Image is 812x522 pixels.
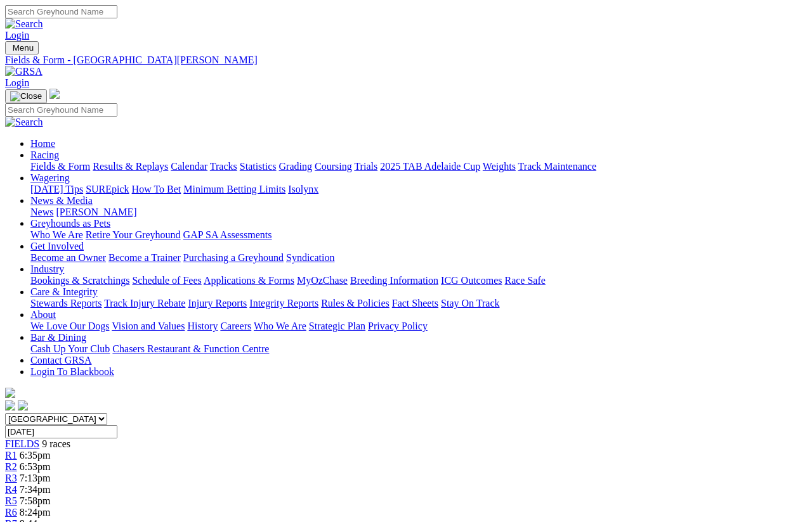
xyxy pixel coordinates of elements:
a: SUREpick [86,184,129,194]
a: We Love Our Dogs [30,321,109,331]
a: Tracks [210,161,237,172]
a: Fields & Form - [GEOGRAPHIC_DATA][PERSON_NAME] [5,54,807,66]
img: logo-grsa-white.png [49,89,60,99]
a: R4 [5,484,17,495]
div: Bar & Dining [30,343,807,355]
span: 7:34pm [20,484,51,495]
div: Racing [30,161,807,172]
a: [DATE] Tips [30,184,83,194]
input: Search [5,5,117,18]
a: Rules & Policies [321,298,390,309]
a: Privacy Policy [368,321,428,331]
a: Bookings & Scratchings [30,275,129,286]
a: How To Bet [132,184,181,194]
a: About [30,309,56,320]
a: Who We Are [254,321,306,331]
img: facebook.svg [5,400,15,411]
a: Isolynx [288,184,318,194]
a: Statistics [240,161,277,172]
a: 2025 TAB Adelaide Cup [380,161,480,172]
a: Retire Your Greyhound [86,229,181,240]
a: Grading [279,161,312,172]
a: News & Media [30,195,93,206]
a: Stay On Track [441,298,499,309]
div: About [30,321,807,332]
a: R5 [5,495,17,506]
a: Breeding Information [350,275,438,286]
span: 9 races [42,438,70,449]
a: Vision and Values [112,321,185,331]
button: Toggle navigation [5,89,47,103]
a: GAP SA Assessments [183,229,272,240]
a: Schedule of Fees [132,275,201,286]
img: Close [10,91,42,101]
a: Login [5,30,29,41]
a: R2 [5,461,17,472]
span: 7:58pm [20,495,51,506]
a: [PERSON_NAME] [56,207,136,217]
span: 8:24pm [20,507,51,518]
a: Purchasing a Greyhound [183,252,284,263]
a: Applications & Forms [204,275,294,286]
a: Contact GRSA [30,355,91,366]
a: Login [5,77,29,88]
a: Race Safe [504,275,545,286]
span: 7:13pm [20,473,51,483]
a: Greyhounds as Pets [30,218,110,229]
button: Toggle navigation [5,41,39,54]
a: R6 [5,507,17,518]
a: Fields & Form [30,161,90,172]
a: Coursing [315,161,352,172]
a: Login To Blackbook [30,366,114,377]
span: R3 [5,473,17,483]
a: Care & Integrity [30,286,98,297]
div: News & Media [30,207,807,218]
a: Minimum Betting Limits [183,184,285,194]
a: FIELDS [5,438,39,449]
a: R1 [5,450,17,461]
img: Search [5,117,43,128]
a: Fact Sheets [392,298,438,309]
a: Become a Trainer [108,252,181,263]
a: MyOzChase [297,275,348,286]
span: 6:35pm [20,450,51,461]
img: twitter.svg [18,400,28,411]
a: Wagering [30,172,70,183]
a: Become an Owner [30,252,106,263]
a: History [187,321,218,331]
a: Integrity Reports [249,298,318,309]
span: 6:53pm [20,461,51,472]
a: Track Maintenance [518,161,596,172]
a: Bar & Dining [30,332,86,343]
img: Search [5,18,43,30]
a: Calendar [171,161,207,172]
a: Stewards Reports [30,298,101,309]
a: Cash Up Your Club [30,343,110,354]
a: Home [30,138,55,149]
div: Greyhounds as Pets [30,229,807,241]
a: Racing [30,150,59,160]
input: Search [5,103,117,117]
a: Weights [483,161,516,172]
a: Syndication [286,252,334,263]
a: Strategic Plan [309,321,365,331]
input: Select date [5,425,117,438]
a: Industry [30,264,64,274]
a: Get Involved [30,241,84,251]
div: Get Involved [30,252,807,264]
a: Chasers Restaurant & Function Centre [112,343,269,354]
div: Industry [30,275,807,286]
div: Care & Integrity [30,298,807,309]
a: Results & Replays [93,161,168,172]
a: Trials [354,161,377,172]
a: Careers [220,321,251,331]
a: Injury Reports [188,298,247,309]
span: Menu [13,43,34,53]
a: Who We Are [30,229,83,240]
